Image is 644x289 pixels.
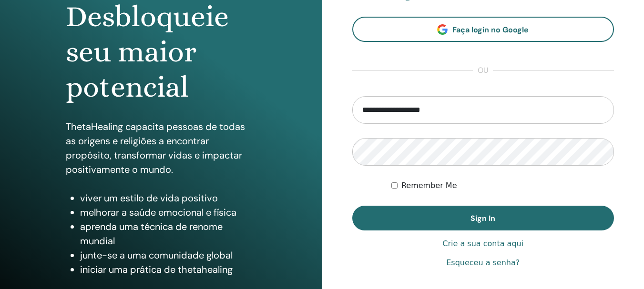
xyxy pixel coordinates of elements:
li: viver um estilo de vida positivo [80,191,256,205]
label: Remember Me [401,180,457,191]
a: Faça login no Google [352,17,614,42]
li: aprenda uma técnica de renome mundial [80,219,256,248]
li: iniciar uma prática de thetahealing [80,262,256,277]
li: junte-se a uma comunidade global [80,248,256,262]
button: Sign In [352,206,614,230]
li: melhorar a saúde emocional e física [80,205,256,219]
a: Esqueceu a senha? [446,257,520,269]
a: Crie a sua conta aqui [442,238,523,249]
span: Sign In [470,213,495,223]
span: Faça login no Google [452,25,529,35]
div: Keep me authenticated indefinitely or until I manually logout [391,180,614,191]
span: ou [473,65,493,76]
p: ThetaHealing capacita pessoas de todas as origens e religiões a encontrar propósito, transformar ... [66,120,256,177]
